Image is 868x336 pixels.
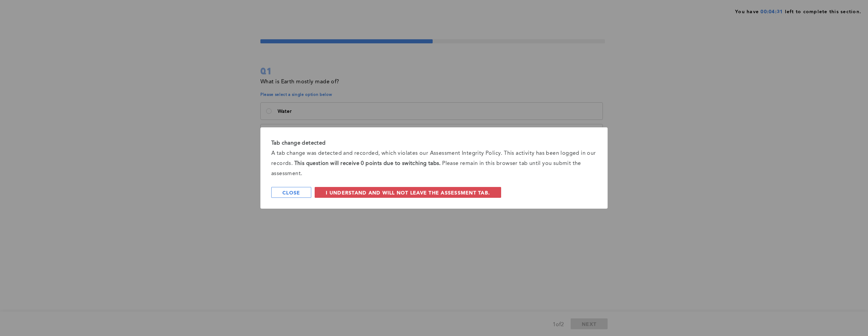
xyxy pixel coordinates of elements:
[282,189,300,196] span: Close
[271,148,597,179] div: A tab change was detected and recorded, which violates our Assessment Integrity Policy. This acti...
[326,189,490,196] span: I understand and will not leave the assessment tab.
[315,187,501,198] button: I understand and will not leave the assessment tab.
[294,161,441,166] strong: This question will receive 0 points due to switching tabs.
[271,187,311,198] button: Close
[271,138,597,148] div: Tab change detected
